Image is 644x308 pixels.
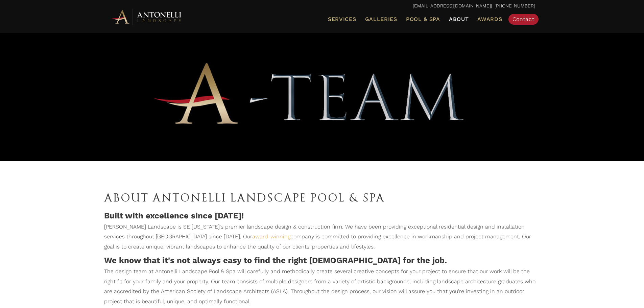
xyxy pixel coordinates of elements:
[406,16,440,22] span: Pool & Spa
[362,15,400,24] a: Galleries
[512,16,534,22] span: Contact
[477,16,502,22] span: Awards
[413,3,491,8] a: [EMAIL_ADDRESS][DOMAIN_NAME]
[365,16,397,22] span: Galleries
[104,210,540,222] h4: Built with excellence since [DATE]!
[446,15,472,24] a: About
[508,14,539,25] a: Contact
[109,7,184,26] img: Antonelli Horizontal Logo
[449,17,469,22] span: About
[252,233,290,240] a: award-winning
[104,188,540,207] h1: About Antonelli Landscape Pool & Spa
[403,15,443,24] a: Pool & Spa
[109,2,535,10] p: | [PHONE_NUMBER]
[328,17,356,22] span: Services
[104,222,540,255] p: [PERSON_NAME] Landscape is SE [US_STATE]'s premier landscape design & construction firm. We have ...
[475,15,505,24] a: Awards
[325,15,359,24] a: Services
[104,255,540,266] h4: We know that it's not always easy to find the right [DEMOGRAPHIC_DATA] for the job.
